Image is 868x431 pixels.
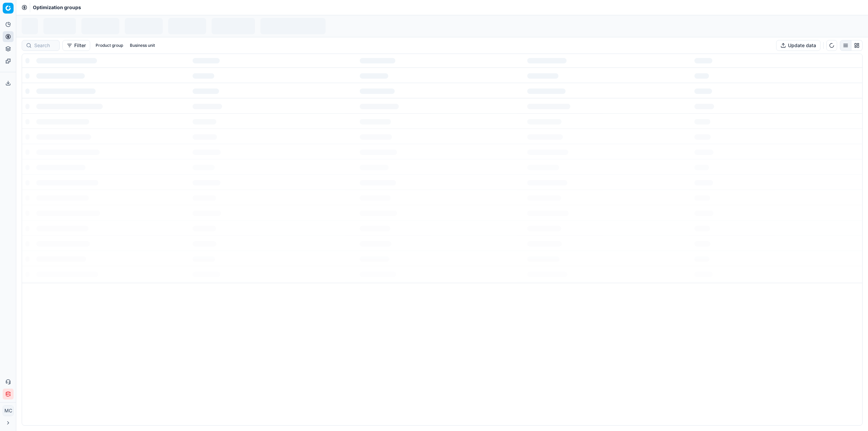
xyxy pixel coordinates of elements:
span: MC [3,406,13,416]
button: MC [3,405,14,416]
button: Business unit [127,41,158,50]
span: Optimization groups [33,4,81,11]
input: Search [34,42,55,49]
nav: breadcrumb [33,4,81,11]
button: Product group [93,41,126,50]
button: Filter [62,40,90,51]
button: Update data [776,40,821,51]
